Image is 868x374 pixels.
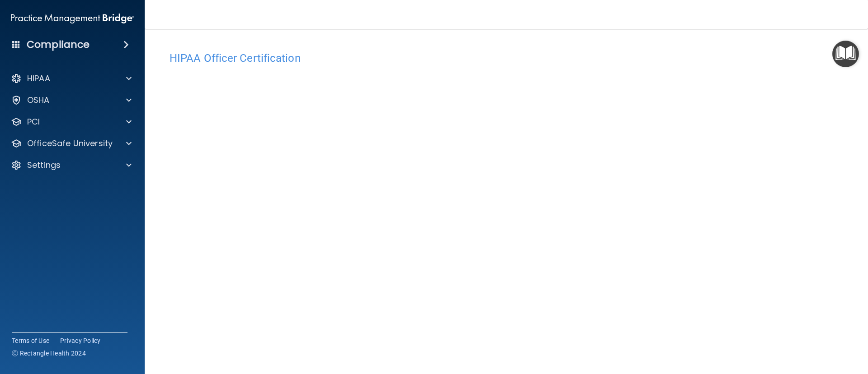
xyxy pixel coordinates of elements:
[11,138,132,149] a: OfficeSafe University
[11,116,132,127] a: PCI
[11,95,132,106] a: OSHA
[832,41,859,67] button: Open Resource Center
[11,160,132,171] a: Settings
[170,52,843,64] h4: HIPAA Officer Certification
[60,336,101,345] a: Privacy Policy
[12,349,86,358] span: Ⓒ Rectangle Health 2024
[27,38,90,51] h4: Compliance
[27,95,50,106] p: OSHA
[11,73,132,84] a: HIPAA
[170,69,843,362] iframe: hipaa-training
[11,9,134,28] img: PMB logo
[27,160,61,171] p: Settings
[27,138,113,149] p: OfficeSafe University
[27,73,50,84] p: HIPAA
[27,116,40,127] p: PCI
[12,336,49,345] a: Terms of Use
